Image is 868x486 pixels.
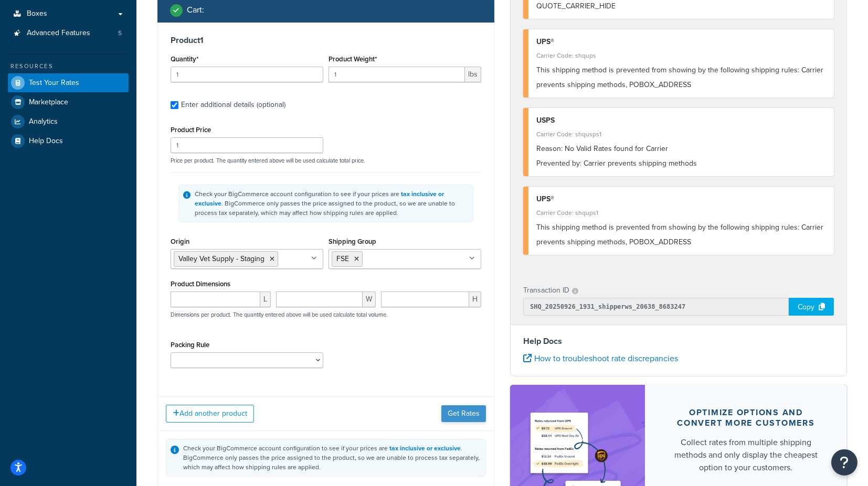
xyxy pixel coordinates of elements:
[8,24,129,43] a: Advanced Features5
[670,436,822,474] div: Collect rates from multiple shipping methods and only display the cheapest option to your customers.
[171,101,178,109] input: Enter additional details (optional)
[178,253,264,264] span: Valley Vet Supply - Staging
[329,67,465,82] input: 0.00
[118,29,122,38] span: 5
[536,48,826,63] div: Carrier Code: shqups
[536,64,823,90] span: This shipping method is prevented from showing by the following shipping rules: Carrier prevents ...
[195,189,469,218] div: Check your BigCommerce account configuration to see if your prices are . BigCommerce only passes ...
[171,55,198,63] label: Quantity*
[171,280,230,288] label: Product Dimensions
[187,5,204,15] h2: Cart :
[171,35,481,46] h3: Product 1
[29,98,68,107] span: Marketplace
[469,291,481,307] span: H
[29,137,63,146] span: Help Docs
[8,62,129,71] div: Resources
[536,113,826,128] div: USPS
[329,55,377,63] label: Product Weight*
[29,117,58,126] span: Analytics
[168,311,388,318] p: Dimensions per product. The quantity entered above will be used calculate total volume.
[536,142,826,156] div: No Valid Rates found for Carrier
[183,444,481,472] div: Check your BigCommerce account configuration to see if your prices are . BigCommerce only passes ...
[166,405,254,423] button: Add another product
[8,24,129,43] li: Advanced Features
[536,35,826,49] div: UPS®
[171,126,211,134] label: Product Price
[536,158,581,169] span: Prevented by:
[523,283,569,298] p: Transaction ID
[8,112,129,131] a: Analytics
[336,253,349,264] span: FSE
[171,237,189,245] label: Origin
[171,67,323,82] input: 0
[536,143,563,154] span: Reason:
[195,189,444,208] a: tax inclusive or exclusive
[441,405,486,422] button: Get Rates
[171,341,209,349] label: Packing Rule
[536,127,826,142] div: Carrier Code: shqusps1
[465,67,481,82] span: lbs
[670,407,822,428] div: Optimize options and convert more customers
[363,291,376,307] span: W
[536,222,823,247] span: This shipping method is prevented from showing by the following shipping rules: Carrier prevents ...
[523,352,678,364] a: How to troubleshoot rate discrepancies
[329,237,376,245] label: Shipping Group
[8,93,129,112] a: Marketplace
[523,335,834,348] h4: Help Docs
[789,298,834,316] div: Copy
[260,291,271,307] span: L
[181,98,285,112] div: Enter additional details (optional)
[8,73,129,92] a: Test Your Rates
[536,156,826,171] div: Carrier prevents shipping methods
[168,157,484,164] p: Price per product. The quantity entered above will be used calculate total price.
[29,79,79,88] span: Test Your Rates
[831,449,858,476] button: Open Resource Center
[27,9,47,18] span: Boxes
[536,206,826,220] div: Carrier Code: shqups1
[8,132,129,150] a: Help Docs
[389,444,461,453] a: tax inclusive or exclusive
[27,29,90,38] span: Advanced Features
[8,4,129,24] a: Boxes
[536,192,826,207] div: UPS®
